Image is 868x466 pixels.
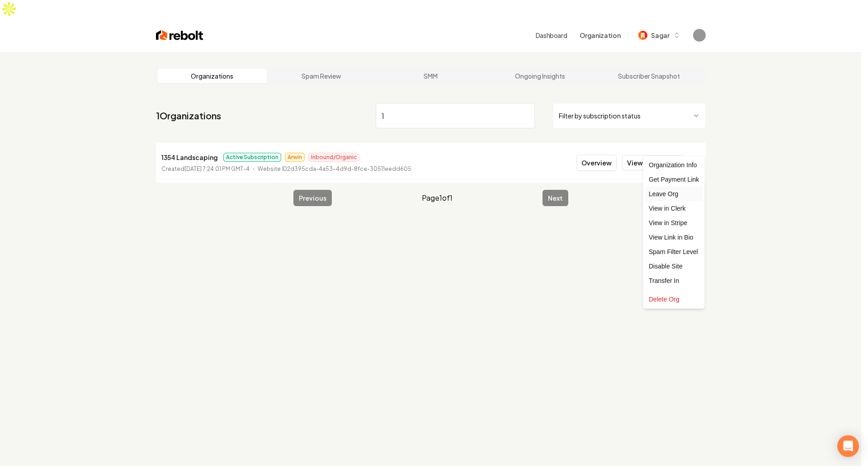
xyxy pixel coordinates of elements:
[645,158,703,172] div: Organization Info
[645,245,703,259] div: Spam Filter Level
[645,230,703,245] a: View Link in Bio
[645,172,703,187] div: Get Payment Link
[645,273,703,288] div: Transfer In
[645,201,703,216] a: View in Clerk
[645,292,703,306] div: Delete Org
[645,216,703,230] a: View in Stripe
[645,187,703,201] div: Leave Org
[645,259,703,273] div: Disable Site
